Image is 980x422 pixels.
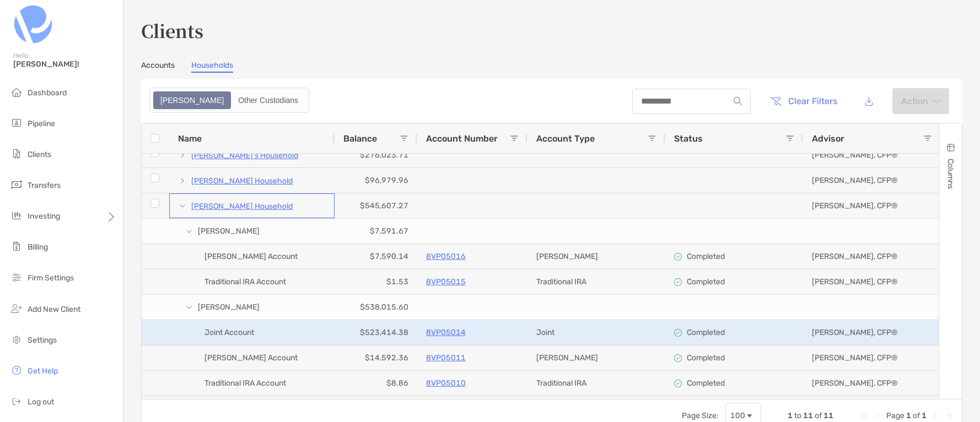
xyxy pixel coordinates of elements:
[28,336,57,345] span: Settings
[426,250,466,263] p: 8VP05016
[922,411,927,420] span: 1
[10,333,23,346] img: settings icon
[335,320,417,345] div: $523,414.38
[232,93,304,108] div: Other Custodians
[141,18,962,43] h3: Clients
[674,278,682,286] img: complete icon
[536,133,595,144] span: Account Type
[28,366,58,376] span: Get Help
[815,411,822,420] span: of
[860,412,869,420] div: First Page
[10,364,23,377] img: get-help icon
[335,143,417,167] div: $276,023.71
[527,269,665,294] div: Traditional IRA
[335,371,417,396] div: $8.86
[154,93,230,108] div: Zoe
[426,275,466,289] p: 8VP05015
[762,89,846,113] button: Clear Filters
[674,329,682,337] img: complete icon
[674,380,682,387] img: complete icon
[204,349,298,367] span: [PERSON_NAME] Account
[687,353,725,363] p: Completed
[198,222,260,240] span: [PERSON_NAME]
[335,295,417,320] div: $538,015.60
[803,411,813,420] span: 11
[931,412,940,420] div: Next Page
[204,374,286,392] span: Traditional IRA Account
[10,85,23,99] img: dashboard icon
[28,181,61,190] span: Transfers
[803,143,941,167] div: [PERSON_NAME], CFP®
[191,174,293,188] a: [PERSON_NAME] Household
[794,411,801,420] span: to
[527,371,665,396] div: Traditional IRA
[204,323,254,342] span: Joint Account
[687,277,725,286] p: Completed
[28,305,80,314] span: Add New Client
[28,273,74,283] span: Firm Settings
[335,345,417,370] div: $14,592.36
[674,354,682,362] img: complete icon
[335,396,417,421] div: $197,634.25
[10,209,23,222] img: investing icon
[682,411,719,420] div: Page Size:
[10,116,23,129] img: pipeline icon
[933,99,940,104] img: arrow
[812,133,844,144] span: Advisor
[191,199,293,213] a: [PERSON_NAME] Household
[343,133,377,144] span: Balance
[730,411,745,420] div: 100
[803,371,941,396] div: [PERSON_NAME], CFP®
[527,320,665,345] div: Joint
[178,133,202,144] span: Name
[527,345,665,370] div: [PERSON_NAME]
[13,59,116,69] span: [PERSON_NAME]!
[674,133,703,144] span: Status
[527,244,665,269] div: [PERSON_NAME]
[892,88,949,114] button: Actionarrow
[803,193,941,218] div: [PERSON_NAME], CFP®
[335,168,417,193] div: $96,979.96
[10,270,23,284] img: firm-settings icon
[28,119,55,128] span: Pipeline
[28,212,60,221] span: Investing
[335,219,417,244] div: $7,591.67
[913,411,920,420] span: of
[873,412,882,420] div: Previous Page
[28,242,48,252] span: Billing
[10,147,23,160] img: clients icon
[823,411,833,420] span: 11
[191,149,298,163] a: [PERSON_NAME]'s Household
[141,61,175,73] a: Accounts
[944,412,953,420] div: Last Page
[10,178,23,191] img: transfers icon
[198,298,260,316] span: [PERSON_NAME]
[28,397,54,407] span: Log out
[803,244,941,269] div: [PERSON_NAME], CFP®
[149,88,309,113] div: segmented control
[788,411,793,420] span: 1
[946,159,955,189] span: Columns
[803,396,941,421] div: [PERSON_NAME], CFP®
[803,168,941,193] div: [PERSON_NAME], CFP®
[10,394,23,408] img: logout icon
[335,269,417,294] div: $1.53
[10,240,23,253] img: billing icon
[426,133,498,144] span: Account Number
[204,273,286,291] span: Traditional IRA Account
[886,411,904,420] span: Page
[204,247,298,266] span: [PERSON_NAME] Account
[426,326,466,339] a: 8VP05014
[426,351,466,365] a: 8VP05011
[426,376,466,390] a: 8VP05010
[803,320,941,345] div: [PERSON_NAME], CFP®
[28,88,67,98] span: Dashboard
[10,302,23,315] img: add_new_client icon
[687,328,725,337] p: Completed
[28,150,51,159] span: Clients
